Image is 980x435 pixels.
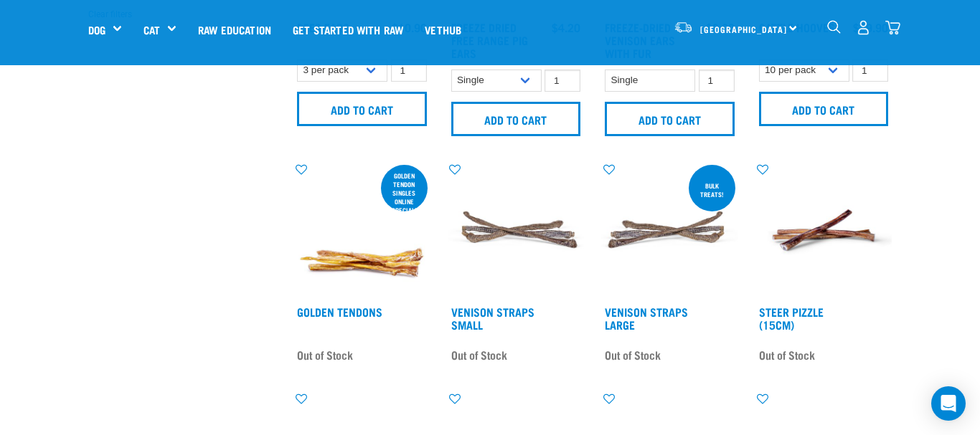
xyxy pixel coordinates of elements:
a: Steer Pizzle (15cm) [759,308,824,328]
span: Out of Stock [297,344,353,365]
input: Add to cart [451,102,581,136]
a: Cat [143,21,160,38]
img: Raw Essentials Steer Pizzle 15cm [755,162,892,299]
a: Vethub [414,1,472,58]
span: Out of Stock [605,344,661,365]
img: home-icon@2x.png [885,20,900,35]
span: [GEOGRAPHIC_DATA] [700,27,787,32]
img: user.png [856,20,871,35]
div: Open Intercom Messenger [931,386,966,421]
div: BULK TREATS! [689,175,735,205]
input: Add to cart [759,92,889,126]
input: Add to cart [297,92,427,126]
a: Raw Education [187,1,282,58]
div: Golden Tendon singles online special! [381,165,428,221]
img: home-icon-1@2x.png [827,20,841,34]
span: Out of Stock [451,344,507,365]
img: Stack of 3 Venison Straps Treats for Pets [601,162,738,299]
img: van-moving.png [674,21,693,34]
a: Dog [88,21,105,38]
input: 1 [545,70,580,92]
a: Get started with Raw [282,1,414,58]
input: Add to cart [605,102,735,136]
span: Out of Stock [759,344,815,365]
a: Venison Straps Small [451,308,534,328]
input: 1 [391,59,427,82]
img: 1293 Golden Tendons 01 [293,162,430,299]
a: Golden Tendons [297,308,382,315]
input: 1 [852,59,888,82]
img: Venison Straps [448,162,585,299]
a: Venison Straps Large [605,308,688,328]
input: 1 [699,70,735,92]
